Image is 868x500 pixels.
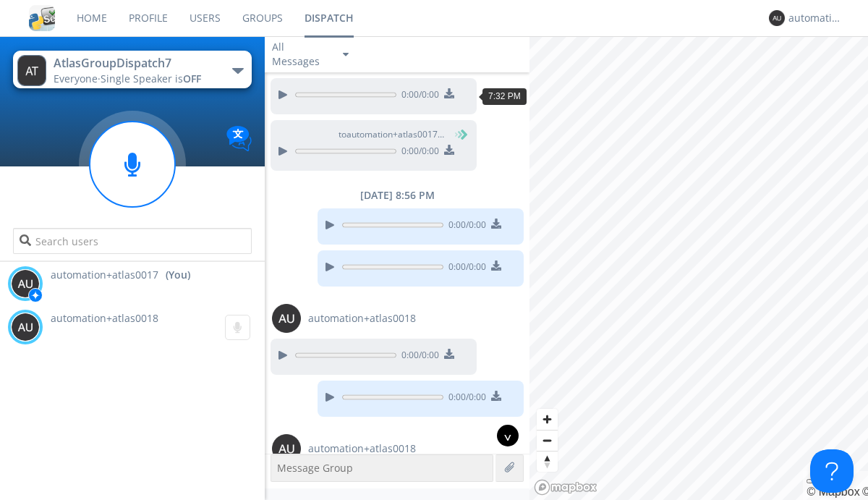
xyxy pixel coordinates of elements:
[443,391,486,407] span: 0:00 / 0:00
[101,72,201,85] span: Single Speaker is
[51,311,158,325] span: automation+atlas0018
[445,128,467,140] span: (You)
[443,260,486,276] span: 0:00 / 0:00
[537,409,558,430] button: Zoom in
[488,91,521,101] span: 7:32 PM
[166,268,190,282] div: (You)
[443,219,486,234] span: 0:00 / 0:00
[491,260,501,271] img: download media button
[769,10,785,26] img: 373638.png
[497,425,519,446] div: ^
[13,51,251,88] button: AtlasGroupDispatch7Everyone·Single Speaker isOFF
[272,40,330,69] div: All Messages
[491,219,501,229] img: download media button
[308,311,416,326] span: automation+atlas0018
[807,479,818,483] button: Toggle attribution
[396,145,439,161] span: 0:00 / 0:00
[51,268,158,282] span: automation+atlas0017
[29,5,55,31] img: cddb5a64eb264b2086981ab96f4c1ba7
[54,55,216,72] div: AtlasGroupDispatch7
[54,72,216,86] div: Everyone ·
[788,11,843,25] div: automation+atlas0017
[444,349,454,359] img: download media button
[226,126,252,151] img: Translation enabled
[537,430,558,451] button: Zoom out
[537,431,558,451] span: Zoom out
[491,391,501,401] img: download media button
[339,128,447,141] span: to automation+atlas0017
[396,88,439,104] span: 0:00 / 0:00
[17,55,46,86] img: 373638.png
[308,441,416,456] span: automation+atlas0018
[343,53,349,56] img: caret-down-sm.svg
[807,486,859,498] a: Mapbox
[13,228,251,254] input: Search users
[444,145,454,155] img: download media button
[11,313,40,342] img: 373638.png
[265,188,529,203] div: [DATE] 8:56 PM
[534,479,597,496] a: Mapbox logo
[444,88,454,98] img: download media button
[11,269,40,298] img: 373638.png
[272,434,301,463] img: 373638.png
[183,72,201,85] span: OFF
[272,304,301,333] img: 373638.png
[810,449,854,493] iframe: Toggle Customer Support
[537,452,558,472] span: Reset bearing to north
[396,349,439,365] span: 0:00 / 0:00
[537,451,558,472] button: Reset bearing to north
